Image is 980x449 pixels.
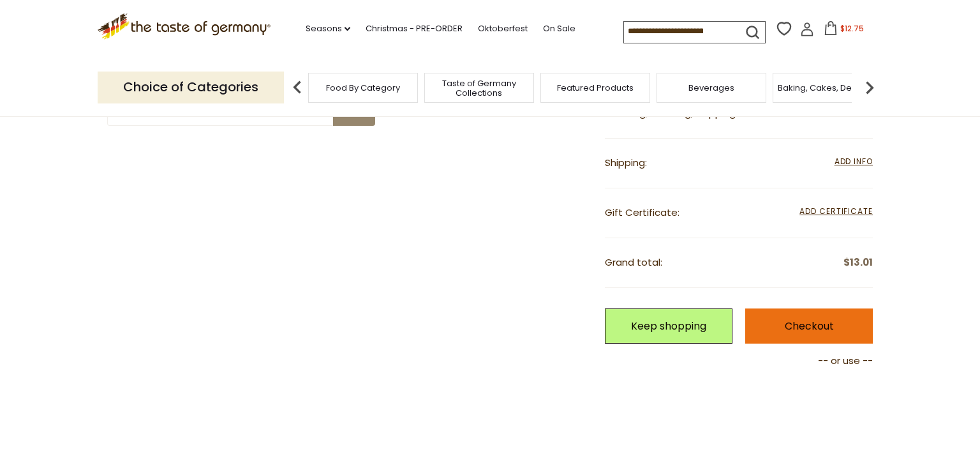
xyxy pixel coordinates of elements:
img: previous arrow [285,75,310,100]
span: $13.01 [843,255,873,271]
a: Featured Products [557,83,634,93]
span: Gift Certificate: [605,206,679,219]
a: Taste of Germany Collections [428,79,530,98]
span: $12.75 [840,23,864,34]
a: Oktoberfest [478,22,528,36]
a: Keep shopping [605,308,732,344]
a: Beverages [688,83,734,93]
a: Checkout [745,308,873,344]
a: Food By Category [326,83,400,93]
span: Shipping: [605,156,647,169]
span: Add Info [835,156,873,167]
iframe: PayPal-paylater [605,414,873,439]
a: Seasons [306,22,350,36]
a: On Sale [543,22,575,36]
iframe: PayPal-paypal [605,379,873,404]
a: Baking, Cakes, Desserts [778,83,877,93]
span: Grand total: [605,255,662,269]
span: Add Certificate [799,205,873,219]
p: Choice of Categories [98,72,284,103]
img: next arrow [857,75,882,100]
p: -- or use -- [605,353,873,369]
button: $12.75 [817,21,871,40]
a: Christmas - PRE-ORDER [366,22,463,36]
